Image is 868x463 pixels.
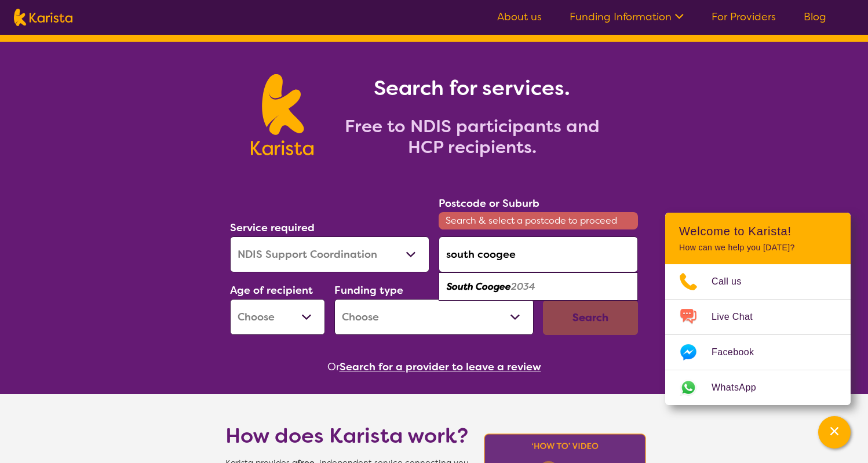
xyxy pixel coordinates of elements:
[14,9,72,26] img: Karista logo
[804,10,826,24] a: Blog
[712,10,776,24] a: For Providers
[230,283,313,297] label: Age of recipient
[327,358,340,375] span: Or
[511,280,535,293] em: 2034
[818,416,851,449] button: Channel Menu
[439,196,539,210] label: Postcode or Suburb
[679,243,837,253] p: How can we help you [DATE]?
[327,74,617,102] h1: Search for services.
[327,116,617,158] h2: Free to NDIS participants and HCP recipients.
[712,308,767,326] span: Live Chat
[439,212,638,229] span: Search & select a postcode to proceed
[444,276,632,298] div: South Coogee 2034
[712,273,756,290] span: Call us
[712,379,770,396] span: WhatsApp
[712,344,768,361] span: Facebook
[439,236,638,272] input: Type
[570,10,684,24] a: Funding Information
[340,358,541,375] button: Search for a provider to leave a review
[251,74,313,155] img: Karista logo
[497,10,542,24] a: About us
[334,283,403,297] label: Funding type
[679,224,837,238] h2: Welcome to Karista!
[230,221,315,235] label: Service required
[447,280,511,293] em: South Coogee
[665,213,851,405] div: Channel Menu
[665,370,851,405] a: Web link opens in a new tab.
[665,264,851,405] ul: Choose channel
[225,422,469,450] h1: How does Karista work?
